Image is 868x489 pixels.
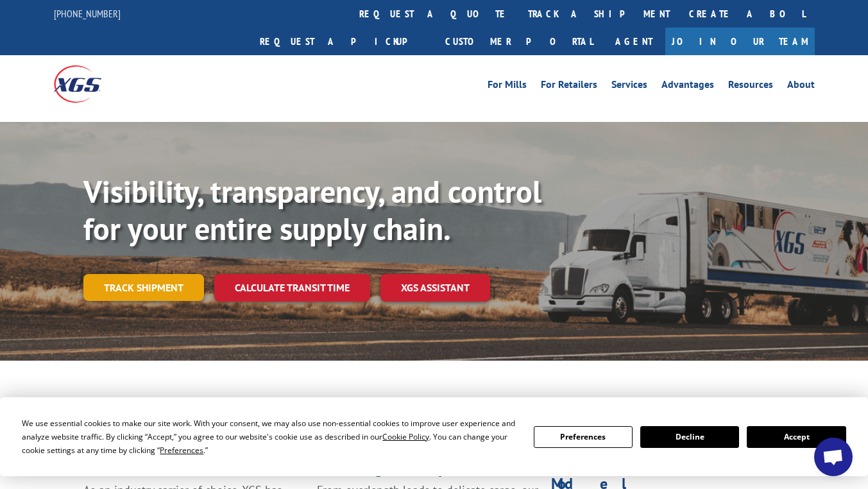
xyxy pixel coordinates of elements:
a: Advantages [661,80,714,94]
a: XGS ASSISTANT [380,274,490,302]
a: Calculate transit time [214,274,370,302]
a: Resources [728,80,773,94]
a: For Mills [488,80,527,94]
a: About [787,80,815,94]
a: For Retailers [541,80,597,94]
div: We use essential cookies to make our site work. With your consent, we may also use non-essential ... [22,416,518,457]
a: Join Our Team [665,28,815,55]
a: Request a pickup [250,28,436,55]
b: Visibility, transparency, and control for your entire supply chain. [83,171,541,248]
a: Customer Portal [436,28,602,55]
button: Preferences [534,426,633,448]
a: Track shipment [83,274,204,301]
button: Decline [640,426,739,448]
a: [PHONE_NUMBER] [54,7,121,20]
a: Services [611,80,647,94]
div: Open chat [814,438,853,476]
span: Preferences [160,445,203,456]
span: Cookie Policy [382,431,429,442]
button: Accept [747,426,846,448]
a: Agent [602,28,665,55]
